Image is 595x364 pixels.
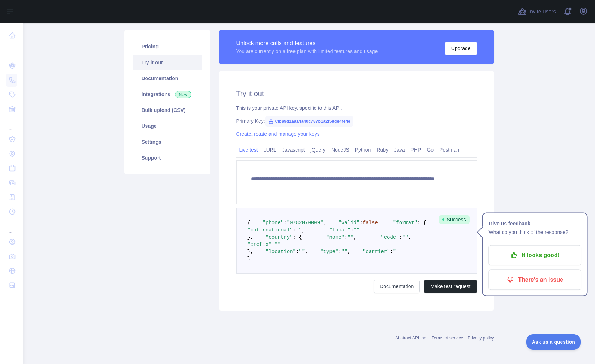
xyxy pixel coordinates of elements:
[236,144,261,156] a: Live test
[489,228,581,237] p: What do you think of the response?
[236,39,378,48] div: Unlock more calls and features
[265,116,353,127] span: 0fba9d1aaa4a40c787b1a2f58de4fe4e
[445,42,477,55] button: Upgrade
[424,144,436,156] a: Go
[399,234,402,240] span: :
[293,234,302,240] span: : {
[6,117,17,131] div: ...
[350,227,353,233] span: :
[363,220,378,226] span: false
[261,144,279,156] a: cURL
[432,335,463,341] a: Terms of service
[133,39,202,55] a: Pricing
[402,234,408,240] span: ""
[354,234,357,240] span: ,
[133,118,202,134] a: Usage
[348,234,354,240] span: ""
[323,220,326,226] span: ,
[247,220,250,226] span: {
[133,70,202,86] a: Documentation
[320,249,338,255] span: "type"
[236,48,378,55] div: You are currently on a free plan with limited features and usage
[287,220,323,226] span: "0782070009"
[133,102,202,118] a: Bulk upload (CSV)
[467,335,494,341] a: Privacy policy
[363,249,390,255] span: "carrier"
[263,220,284,226] span: "phone"
[436,144,462,156] a: Postman
[133,86,202,102] a: Integrations New
[175,91,191,98] span: New
[391,144,408,156] a: Java
[354,227,360,233] span: ""
[408,144,424,156] a: PHP
[247,256,250,262] span: }
[417,220,426,226] span: : {
[6,43,17,58] div: ...
[348,249,350,255] span: ,
[374,144,391,156] a: Ruby
[247,242,272,247] span: "prefix"
[305,249,308,255] span: ,
[378,220,381,226] span: ,
[393,220,417,226] span: "format"
[526,334,581,350] iframe: Toggle Customer Support
[272,242,275,247] span: :
[133,55,202,70] a: Try it out
[296,227,302,233] span: ""
[302,227,305,233] span: ,
[247,249,254,255] span: },
[381,234,399,240] span: "code"
[344,234,347,240] span: :
[236,131,320,137] a: Create, rotate and manage your keys
[424,279,477,293] button: Make test request
[6,220,17,234] div: ...
[293,227,296,233] span: :
[352,144,374,156] a: Python
[308,144,328,156] a: jQuery
[296,249,299,255] span: :
[247,234,254,240] span: },
[341,249,348,255] span: ""
[390,249,393,255] span: :
[133,134,202,150] a: Settings
[266,234,293,240] span: "country"
[329,227,350,233] span: "local"
[275,242,281,247] span: ""
[393,249,399,255] span: ""
[439,215,470,224] span: Success
[133,150,202,166] a: Support
[489,219,581,228] h1: Give us feedback
[236,88,477,99] h2: Try it out
[395,335,427,341] a: Abstract API Inc.
[236,117,477,125] div: Primary Key:
[299,249,305,255] span: ""
[528,8,556,16] span: Invite users
[374,279,420,293] a: Documentation
[328,144,352,156] a: NodeJS
[359,220,362,226] span: :
[266,249,296,255] span: "location"
[279,144,308,156] a: Javascript
[236,104,477,112] div: This is your private API key, specific to this API.
[517,6,557,17] button: Invite users
[339,249,341,255] span: :
[339,220,360,226] span: "valid"
[284,220,286,226] span: :
[326,234,344,240] span: "name"
[247,227,293,233] span: "international"
[408,234,411,240] span: ,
